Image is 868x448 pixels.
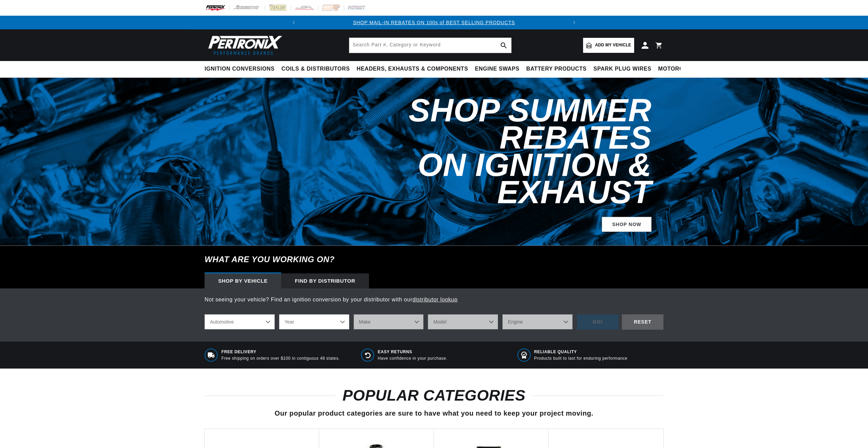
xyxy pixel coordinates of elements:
[279,314,349,329] select: Year
[360,97,652,206] h2: Shop Summer Rebates on Ignition & Exhaust
[658,65,699,73] span: Motorcycle
[523,61,590,77] summary: Battery Products
[413,297,458,302] a: distributor lookup
[205,389,663,402] h2: POPULAR CATEGORIES
[205,273,281,288] div: Shop by vehicle
[301,19,568,26] div: 1 of 2
[590,61,655,77] summary: Spark Plug Wires
[567,16,581,29] button: Translation missing: en.sections.announcements.next_announcement
[353,61,471,77] summary: Headers, Exhausts & Components
[622,314,663,330] div: RESET
[205,61,278,77] summary: Ignition Conversions
[595,42,631,48] span: Add my vehicle
[378,356,448,361] p: Have confidence in your purchase.
[583,38,634,53] a: Add my vehicle
[354,314,424,329] select: Make
[287,16,301,29] button: Translation missing: en.sections.announcements.previous_announcement
[188,246,680,273] h6: What are you working on?
[534,356,627,361] p: Products built to last for enduring performance
[655,61,702,77] summary: Motorcycle
[281,273,369,288] div: Find by Distributor
[496,38,511,53] button: search button
[353,20,515,25] a: SHOP MAIL-IN REBATES ON 100s of BEST SELLING PRODUCTS
[602,217,652,232] a: SHOP NOW
[378,349,448,355] span: Easy Returns
[349,38,511,53] input: Search Part #, Category or Keyword
[471,61,523,77] summary: Engine Swaps
[526,65,586,73] span: Battery Products
[475,65,519,73] span: Engine Swaps
[593,65,651,73] span: Spark Plug Wires
[428,314,498,329] select: Model
[278,61,353,77] summary: Coils & Distributors
[502,314,573,329] select: Engine
[357,65,468,73] span: Headers, Exhausts & Components
[205,33,283,57] img: Pertronix
[534,349,627,355] span: RELIABLE QUALITY
[205,295,663,304] p: Not seeing your vehicle? Find an ignition conversion by your distributor with our
[188,16,680,29] slideshow-component: Translation missing: en.sections.announcements.announcement_bar
[301,19,568,26] div: Announcement
[205,314,275,329] select: Ride Type
[222,356,340,361] p: Free shipping on orders over $100 in contiguous 48 states.
[222,349,340,355] span: Free Delivery
[205,65,275,73] span: Ignition Conversions
[275,409,593,417] span: Our popular product categories are sure to have what you need to keep your project moving.
[282,65,350,73] span: Coils & Distributors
